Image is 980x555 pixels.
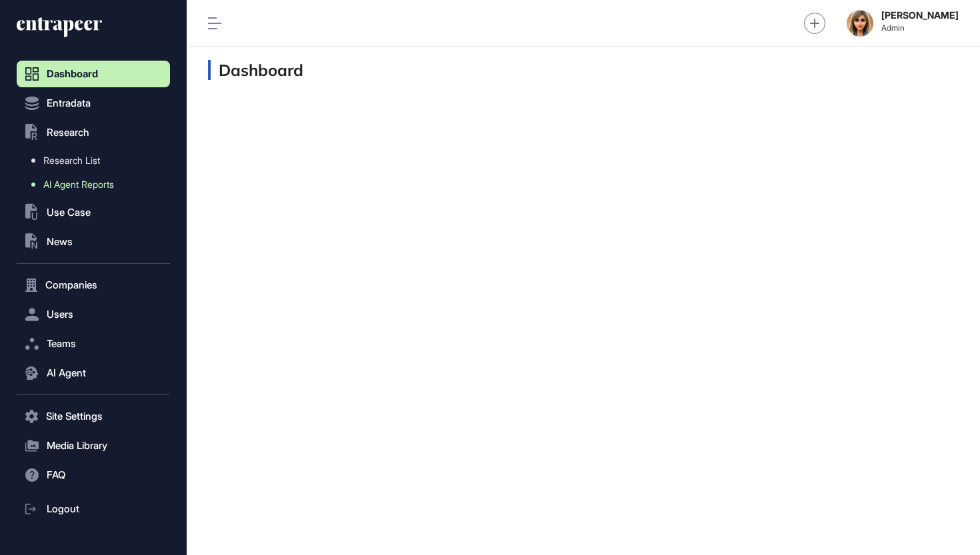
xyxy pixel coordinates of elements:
a: Logout [17,496,170,522]
button: Media Library [17,432,170,459]
span: Teams [47,338,76,349]
a: AI Agent Reports [23,173,170,197]
button: News [17,229,170,255]
span: Research List [43,155,100,166]
h3: Dashboard [208,60,303,80]
button: Teams [17,330,170,357]
span: Logout [47,504,79,514]
button: Entradata [17,90,170,117]
img: admin-avatar [847,10,873,37]
button: Use Case [17,199,170,226]
span: Dashboard [47,69,98,79]
button: Site Settings [17,403,170,430]
span: AI Agent Reports [43,179,114,190]
a: Research List [23,149,170,173]
span: Site Settings [46,411,103,422]
span: AI Agent [47,368,86,378]
span: Media Library [47,440,107,451]
strong: [PERSON_NAME] [881,10,959,21]
span: Admin [881,23,959,33]
button: AI Agent [17,360,170,386]
span: Companies [45,280,97,290]
span: News [47,237,73,247]
button: Companies [17,272,170,298]
a: Dashboard [17,61,170,87]
span: FAQ [47,470,65,480]
button: Research [17,119,170,146]
button: Users [17,301,170,328]
button: FAQ [17,462,170,488]
span: Use Case [47,207,91,218]
span: Entradata [47,98,91,109]
span: Users [47,309,73,320]
span: Research [47,127,89,138]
